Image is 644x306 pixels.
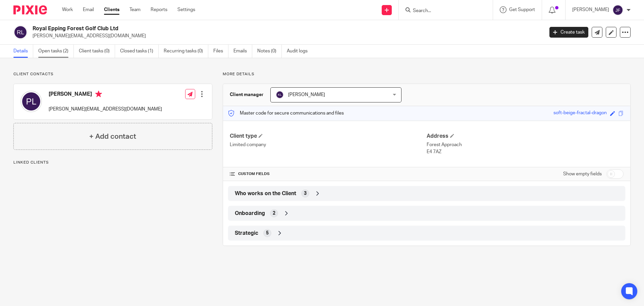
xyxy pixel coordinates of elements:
[13,5,47,14] img: Pixie
[235,210,265,217] span: Onboarding
[266,230,269,236] span: 5
[13,45,33,58] a: Details
[230,133,427,140] h4: Client type
[49,91,162,99] h4: [PERSON_NAME]
[62,6,73,13] a: Work
[79,45,115,58] a: Client tasks (0)
[304,190,307,197] span: 3
[427,141,624,148] p: Forest Approach
[427,133,624,140] h4: Address
[233,45,252,58] a: Emails
[177,6,195,13] a: Settings
[412,8,473,14] input: Search
[120,45,159,58] a: Closed tasks (1)
[49,106,162,113] p: [PERSON_NAME][EMAIL_ADDRESS][DOMAIN_NAME]
[213,45,228,58] a: Files
[151,6,167,13] a: Reports
[612,5,623,15] img: svg%3E
[235,230,258,237] span: Strategic
[563,171,602,177] label: Show empty fields
[427,148,624,155] p: E4 7AZ
[104,6,119,13] a: Clients
[83,6,94,13] a: Email
[257,45,282,58] a: Notes (0)
[38,45,74,58] a: Open tasks (2)
[553,110,607,117] div: soft-beige-fractal-dragon
[273,210,275,217] span: 2
[230,141,427,148] p: Limited company
[33,25,438,32] h2: Royal Epping Forest Golf Club Ltd
[287,45,313,58] a: Audit logs
[164,45,208,58] a: Recurring tasks (0)
[235,190,296,197] span: Who works on the Client
[223,72,631,77] p: More details
[13,72,212,77] p: Client contacts
[549,27,588,38] a: Create task
[288,92,325,97] span: [PERSON_NAME]
[572,6,609,13] p: [PERSON_NAME]
[13,25,28,39] img: svg%3E
[33,33,539,39] p: [PERSON_NAME][EMAIL_ADDRESS][DOMAIN_NAME]
[230,171,427,177] h4: CUSTOM FIELDS
[129,6,141,13] a: Team
[509,7,535,12] span: Get Support
[95,91,102,97] i: Primary
[276,91,284,99] img: svg%3E
[13,160,212,165] p: Linked clients
[89,131,136,142] h4: + Add contact
[230,91,264,98] h3: Client manager
[20,91,42,112] img: svg%3E
[228,110,344,117] p: Master code for secure communications and files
